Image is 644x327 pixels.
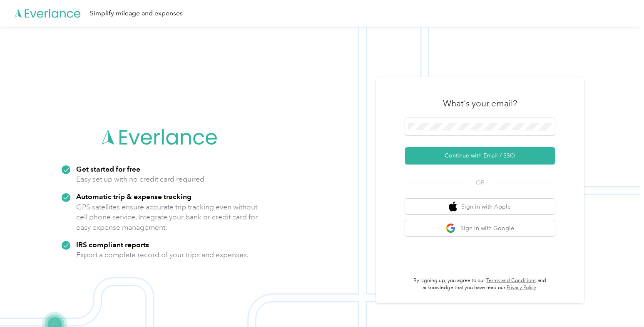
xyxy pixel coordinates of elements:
[76,165,140,173] strong: Get started for free
[507,285,536,291] a: Privacy Policy
[76,240,149,249] strong: IRS compliant reports
[90,8,183,19] div: Simplify mileage and expenses
[405,147,555,165] button: Continue with Email / SSO
[486,278,536,284] a: Terms and Conditions
[76,202,258,233] p: GPS satellites ensure accurate trip tracking even without cell phone service. Integrate your bank...
[405,220,555,236] button: google logoSign in with Google
[597,280,644,327] iframe: Everlance-gr Chat Button Frame
[76,250,249,260] p: Export a complete record of your trips and expenses.
[465,178,495,187] span: OR
[405,277,555,292] p: By signing up, you agree to our and acknowledge that you have read our .
[446,223,456,234] img: google logo
[443,98,517,109] h3: What's your email?
[449,202,457,212] img: apple logo
[76,174,204,184] p: Easy set up with no credit card required
[76,192,191,201] strong: Automatic trip & expense tracking
[405,199,555,215] button: apple logoSign in with Apple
